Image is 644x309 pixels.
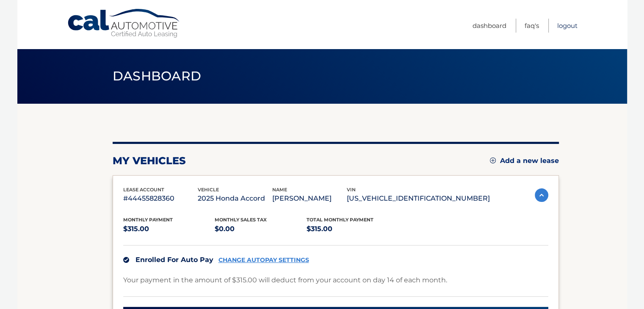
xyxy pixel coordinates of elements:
[307,217,373,223] span: Total Monthly Payment
[135,256,213,264] span: Enrolled For Auto Pay
[525,19,539,33] a: FAQ's
[473,19,506,33] a: Dashboard
[123,193,198,204] p: #44455828360
[67,8,181,39] a: Cal Automotive
[113,154,186,167] h2: my vehicles
[123,217,173,223] span: Monthly Payment
[490,157,496,163] img: add.svg
[218,257,309,264] a: CHANGE AUTOPAY SETTINGS
[347,187,356,193] span: vin
[123,257,129,263] img: check.svg
[198,193,272,204] p: 2025 Honda Accord
[535,188,548,202] img: accordion-active.svg
[215,223,307,235] p: $0.00
[307,223,398,235] p: $315.00
[113,68,202,84] span: Dashboard
[198,187,219,193] span: vehicle
[272,187,287,193] span: name
[272,193,347,204] p: [PERSON_NAME]
[215,217,267,223] span: Monthly sales Tax
[123,274,447,286] p: Your payment in the amount of $315.00 will deduct from your account on day 14 of each month.
[490,157,559,165] a: Add a new lease
[123,187,164,193] span: lease account
[123,223,215,235] p: $315.00
[347,193,490,204] p: [US_VEHICLE_IDENTIFICATION_NUMBER]
[557,19,578,33] a: Logout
